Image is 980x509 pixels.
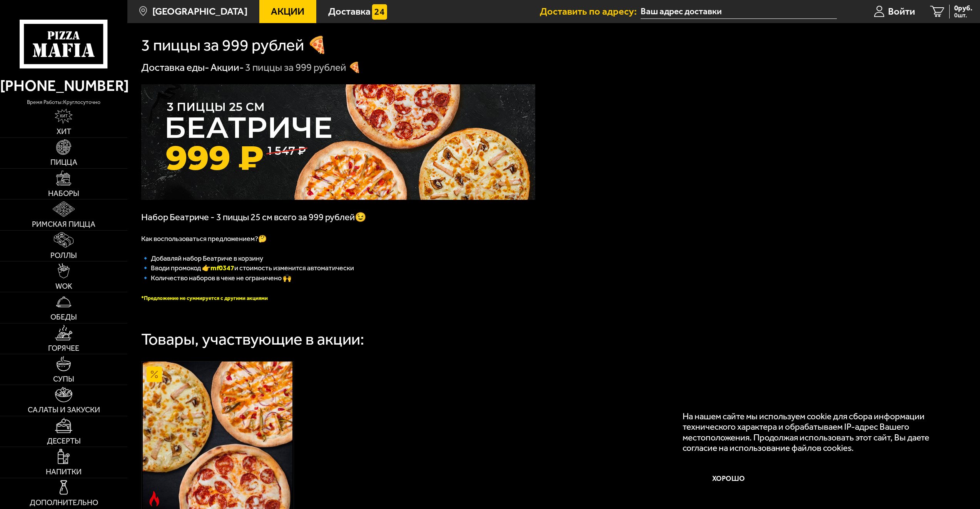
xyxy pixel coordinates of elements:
img: 1024x1024 [141,84,535,200]
a: Доставка еды- [141,61,209,74]
span: Наборы [48,190,79,198]
span: Салаты и закуски [28,406,100,414]
span: Римская пицца [32,221,95,228]
span: Доставка [328,7,371,16]
span: Дополнительно [30,499,98,507]
input: Ваш адрес доставки [641,5,836,19]
span: Горячее [48,345,79,352]
h1: 3 пиццы за 999 рублей 🍕 [141,37,327,53]
span: Войти [888,7,915,16]
img: 15daf4d41897b9f0e9f617042186c801.svg [372,4,387,20]
img: Акционный [147,367,162,382]
span: Супы [53,375,74,383]
img: Острое блюдо [147,491,162,506]
span: 🔹 Количество наборов в чеке не ограничено 🙌 [141,274,291,282]
span: Обеды [50,313,77,321]
span: [GEOGRAPHIC_DATA] [152,7,247,16]
span: 0 руб. [954,5,972,12]
span: Доставить по адресу: [540,7,641,16]
b: mf0347 [210,264,234,272]
span: Пицца [50,159,77,166]
p: На нашем сайте мы используем cookie для сбора информации технического характера и обрабатываем IP... [683,411,952,454]
span: Акции [271,7,304,16]
span: Напитки [46,468,82,476]
a: Акции- [210,61,244,74]
font: *Предложение не суммируется с другими акциями [141,295,268,301]
span: 🔹 Добавляй набор Беатриче в корзину [141,254,263,263]
span: WOK [55,283,72,290]
span: Роллы [50,252,77,260]
span: Набор Беатриче - 3 пиццы 25 см всего за 999 рублей😉 [141,212,366,223]
span: Десерты [47,437,81,445]
span: 0 шт. [954,12,972,18]
span: Как воспользоваться предложением?🤔 [141,234,267,243]
span: Хит [57,128,71,136]
div: 3 пиццы за 999 рублей 🍕 [245,61,361,74]
div: Товары, участвующие в акции: [141,331,364,347]
button: Хорошо [683,463,775,494]
span: 🔹 Вводи промокод 👉 и стоимость изменится автоматически [141,264,354,272]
